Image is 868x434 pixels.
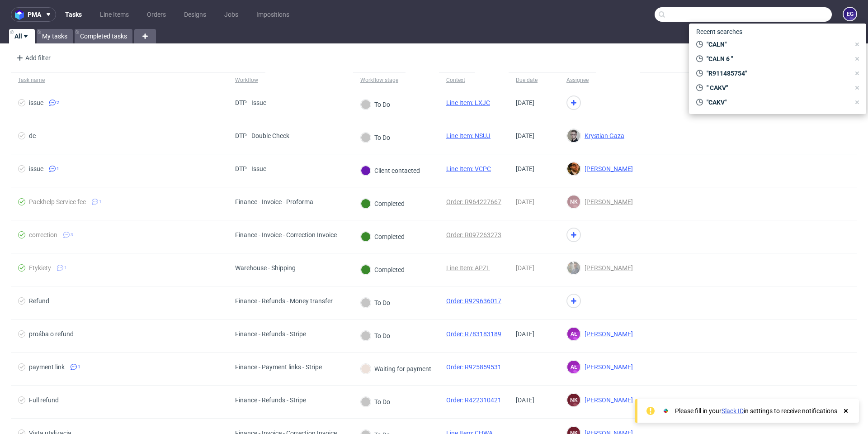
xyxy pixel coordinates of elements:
[29,396,59,404] div: Full refund
[235,198,313,205] div: Finance - Invoice - Proforma
[703,69,850,78] span: "R911485754"
[361,100,390,110] div: To Do
[722,407,744,415] a: Slack ID
[703,54,850,63] span: "CALN 6 "
[581,198,633,205] span: [PERSON_NAME]
[581,330,633,338] span: [PERSON_NAME]
[29,165,43,172] div: issue
[567,129,580,142] img: Krystian Gaza
[567,328,580,340] figcaption: AŁ
[235,330,306,338] div: Finance - Refunds - Stripe
[567,162,580,175] img: Matteo Corsico
[693,24,746,39] span: Recent searches
[361,199,405,209] div: Completed
[516,76,552,84] span: Due date
[567,361,580,373] figcaption: AŁ
[581,264,633,272] span: [PERSON_NAME]
[57,165,59,172] span: 1
[29,264,51,272] div: Etykiety
[567,196,580,208] figcaption: NK
[566,76,589,84] div: Assignee
[29,198,86,205] div: Packhelp Service fee
[60,7,87,22] a: Tasks
[361,298,390,308] div: To Do
[446,76,468,84] div: Context
[235,297,333,305] div: Finance - Refunds - Money transfer
[516,132,534,139] span: [DATE]
[446,231,501,238] a: Order: R097263273
[361,166,420,176] div: Client contacted
[29,99,43,106] div: issue
[29,231,57,238] div: correction
[235,76,258,84] div: Workflow
[28,11,41,18] span: pma
[446,264,490,272] a: Line Item: APZL
[361,364,431,374] div: Waiting for payment
[99,198,102,205] span: 1
[446,330,501,338] a: Order: R783183189
[29,330,74,338] div: prośba o refund
[446,99,490,106] a: Line Item: LXJC
[446,198,501,205] a: Order: R964227667
[361,331,390,341] div: To Do
[516,396,534,404] span: [DATE]
[516,198,534,205] span: [DATE]
[844,8,856,20] figcaption: EG
[446,396,501,404] a: Order: R422310421
[360,76,398,84] div: Workflow stage
[37,29,73,43] a: My tasks
[446,363,501,371] a: Order: R925859531
[675,406,837,415] div: Please fill in your in settings to receive notifications
[71,231,73,238] span: 3
[235,396,306,404] div: Finance - Refunds - Stripe
[516,99,534,106] span: [DATE]
[703,40,850,49] span: "CALN"
[235,231,337,238] div: Finance - Invoice - Correction Invoice
[29,363,65,371] div: payment link
[219,7,244,22] a: Jobs
[251,7,295,22] a: Impositions
[361,232,405,242] div: Completed
[446,297,501,305] a: Order: R929636017
[661,406,670,415] img: Slack
[516,330,534,338] span: [DATE]
[29,297,49,305] div: Refund
[361,133,390,143] div: To Do
[94,7,134,22] a: Line Items
[78,363,80,371] span: 1
[703,83,850,92] span: " CAKV"
[567,262,580,274] img: Maciej Sobola
[29,132,36,139] div: dc
[581,132,624,139] span: Krystian Gaza
[361,265,405,275] div: Completed
[581,363,633,371] span: [PERSON_NAME]
[179,7,212,22] a: Designs
[64,264,67,272] span: 1
[235,363,322,371] div: Finance - Payment links - Stripe
[446,165,491,172] a: Line Item: VCPC
[516,165,534,172] span: [DATE]
[703,98,850,107] span: "CAKV"
[516,264,534,272] span: [DATE]
[142,7,171,22] a: Orders
[567,394,580,406] figcaption: NK
[75,29,132,43] a: Completed tasks
[361,397,390,407] div: To Do
[235,99,266,106] div: DTP - Issue
[235,132,289,139] div: DTP - Double Check
[11,7,56,22] button: pma
[18,76,221,84] span: Task name
[235,264,296,272] div: Warehouse - Shipping
[13,51,52,65] div: Add filter
[57,99,59,106] span: 2
[446,132,491,139] a: Line Item: NSUJ
[9,29,35,43] a: All
[581,396,633,404] span: [PERSON_NAME]
[581,165,633,172] span: [PERSON_NAME]
[15,10,28,20] img: logo
[235,165,266,172] div: DTP - Issue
